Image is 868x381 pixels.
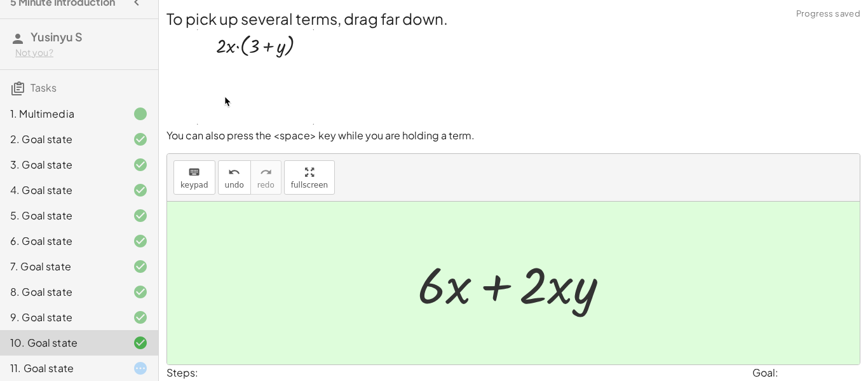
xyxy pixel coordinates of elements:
i: Task finished and correct. [133,335,148,350]
button: undoundo [218,160,251,195]
span: redo [257,181,275,190]
i: Task finished and correct. [133,183,148,198]
div: 10. Goal state [10,335,112,350]
i: undo [228,165,240,180]
label: Steps: [166,366,198,379]
div: Not you? [15,46,148,59]
div: 6. Goal state [10,233,112,249]
i: Task finished. [133,106,148,121]
div: 3. Goal state [10,157,112,172]
div: Goal: [752,365,860,380]
i: Task finished and correct. [133,208,148,223]
i: Task finished and correct. [133,157,148,172]
p: You can also press the <space> key while you are holding a term. [166,128,860,143]
i: Task finished and correct. [133,284,148,300]
i: Task started. [133,361,148,376]
i: Task finished and correct. [133,259,148,274]
i: keyboard [188,165,200,180]
div: 8. Goal state [10,284,112,300]
h2: To pick up several terms, drag far down. [166,8,860,29]
button: redoredo [250,160,281,195]
span: undo [225,181,244,190]
i: Task finished and correct. [133,233,148,249]
i: Task finished and correct. [133,310,148,325]
button: fullscreen [284,160,335,195]
div: 1. Multimedia [10,106,112,121]
div: 9. Goal state [10,310,112,325]
img: 840f7c35f3db99fb91521b4023bc5a09534c7a81eb6874333189d6946c97ac10.gif [197,29,314,125]
span: Tasks [31,81,57,94]
i: Task finished and correct. [133,132,148,147]
button: keyboardkeypad [173,160,215,195]
div: 7. Goal state [10,259,112,274]
span: Progress saved [796,8,860,20]
span: fullscreen [291,181,328,190]
i: redo [260,165,272,180]
div: 11. Goal state [10,361,112,376]
span: keypad [180,181,208,190]
div: 2. Goal state [10,132,112,147]
span: Yusinyu S [31,29,83,44]
div: 4. Goal state [10,183,112,198]
div: 5. Goal state [10,208,112,223]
